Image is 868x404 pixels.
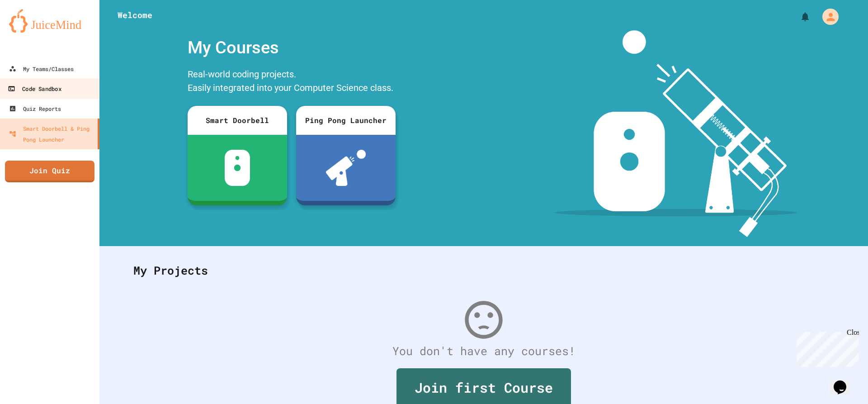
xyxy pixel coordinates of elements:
div: Smart Doorbell & Ping Pong Launcher [9,123,94,145]
div: Ping Pong Launcher [296,106,396,135]
div: You don't have any courses! [124,342,843,360]
div: Real-world coding projects. Easily integrated into your Computer Science class. [183,65,400,99]
iframe: chat widget [830,368,859,395]
div: Chat with us now!Close [4,4,62,57]
div: My Account [813,6,841,27]
div: My Projects [124,253,843,288]
div: My Courses [183,30,400,65]
div: My Teams/Classes [9,63,74,74]
img: logo-orange.svg [9,9,90,33]
div: My Notifications [783,9,813,24]
div: Code Sandbox [8,83,61,95]
iframe: chat widget [793,328,859,367]
a: Join Quiz [5,161,94,182]
img: banner-image-my-projects.png [555,30,797,237]
div: Smart Doorbell [188,106,287,135]
div: Quiz Reports [9,103,61,114]
img: ppl-with-ball.png [326,150,366,186]
img: sdb-white.svg [225,150,250,186]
